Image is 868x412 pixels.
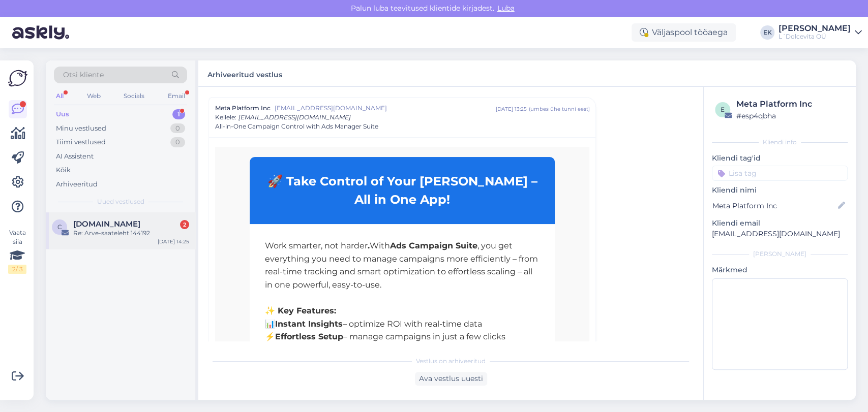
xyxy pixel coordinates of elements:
label: Arhiveeritud vestlus [207,67,282,80]
span: e [721,106,725,113]
div: L´Dolcevita OÜ [779,33,851,41]
div: Kõik [56,165,71,175]
div: Socials [122,89,146,103]
strong: Effortless Setup [275,332,343,341]
p: Kliendi email [712,218,848,229]
div: Vaata siia [8,228,26,274]
p: [EMAIL_ADDRESS][DOMAIN_NAME] [712,229,848,239]
div: Re: Arve-saateleht 144192 [73,229,189,238]
strong: ✨ Key Features: [265,306,336,315]
span: Meta Platform Inc [215,104,271,113]
div: [PERSON_NAME] [779,24,851,33]
img: Askly Logo [8,69,27,88]
div: Meta Platform Inc [736,98,845,110]
div: Minu vestlused [56,123,106,134]
a: [PERSON_NAME]L´Dolcevita OÜ [779,24,862,41]
p: 📊 – optimize ROI with real-time data ⚡️ – manage campaigns in just a few clicks 🔔 – always stay o... [265,318,540,369]
div: [PERSON_NAME] [712,249,848,259]
span: All-in-One Campaign Control with Ads Manager Suite [215,122,378,131]
div: Arhiveeritud [56,179,98,189]
span: c [57,223,62,231]
div: # esp4qbha [736,110,845,121]
p: Kliendi tag'id [712,153,848,164]
div: 2 / 3 [8,265,26,274]
span: Luba [494,4,518,13]
div: 2 [180,220,189,229]
div: 0 [170,137,185,147]
span: [EMAIL_ADDRESS][DOMAIN_NAME] [238,113,351,121]
strong: . [368,241,370,250]
span: changelingerie.ee [73,219,140,229]
div: Kliendi info [712,138,848,147]
div: 0 [170,123,185,134]
p: Kliendi nimi [712,185,848,196]
div: Ava vestlus uuesti [415,372,487,386]
div: All [54,89,66,103]
div: [DATE] 13:25 [495,105,526,113]
div: AI Assistent [56,151,94,162]
span: [EMAIL_ADDRESS][DOMAIN_NAME] [275,104,495,113]
input: Lisa nimi [712,200,836,211]
div: Web [85,89,103,103]
div: Tiimi vestlused [56,137,106,147]
div: 1 [172,109,185,119]
strong: Ads Campaign Suite [390,241,477,250]
div: EK [760,25,774,40]
strong: Instant Insights [275,319,343,329]
div: [DATE] 14:25 [158,238,189,245]
span: Vestlus on arhiveeritud [416,357,486,366]
div: Email [166,89,187,103]
div: Uus [56,109,69,119]
input: Lisa tag [712,166,848,181]
div: Väljaspool tööaega [632,23,736,42]
p: Märkmed [712,265,848,275]
span: Uued vestlused [97,197,144,206]
div: ( umbes ühe tunni eest ) [528,105,589,113]
td: 🚀 Take Control of Your [PERSON_NAME] – All in One App! [250,157,555,224]
span: Kellele : [215,113,236,121]
span: Otsi kliente [63,70,104,80]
